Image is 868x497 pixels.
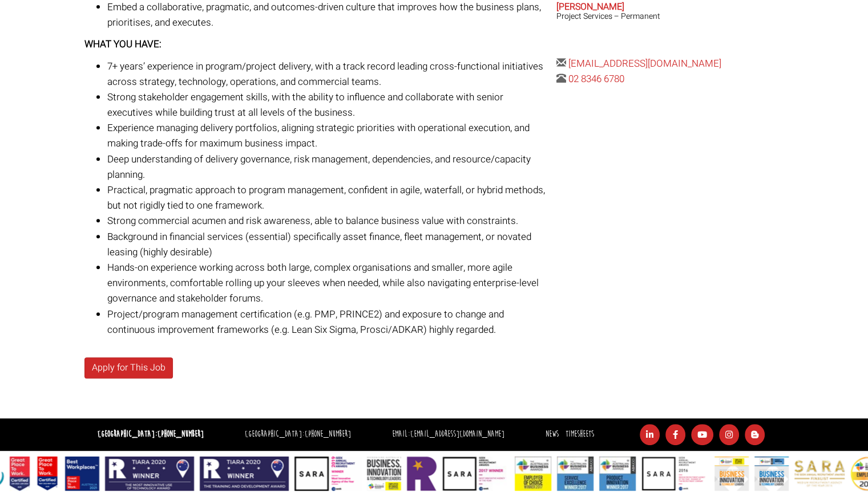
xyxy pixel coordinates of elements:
a: [PHONE_NUMBER] [158,429,204,439]
a: Apply for This Job [84,357,173,378]
li: Hands-on experience working across both large, complex organisations and smaller, more agile envi... [107,260,548,307]
a: News [546,429,559,439]
strong: WHAT YOU HAVE: [84,37,162,51]
li: Background in financial services (essential) specifically asset finance, fleet management, or nov... [107,229,548,260]
a: [EMAIL_ADDRESS][DOMAIN_NAME] [410,429,504,439]
li: 7+ years’ experience in program/project delivery, with a track record leading cross-functional in... [107,59,548,89]
a: [PHONE_NUMBER] [305,429,351,439]
a: 02 8346 6780 [568,72,624,86]
li: Email: [389,426,507,443]
li: Practical, pragmatic approach to program management, confident in agile, waterfall, or hybrid met... [107,182,548,213]
li: Project/program management certification (e.g. PMP, PRINCE2) and exposure to change and continuou... [107,307,548,337]
a: Timesheets [566,429,594,439]
h2: [PERSON_NAME] [556,2,784,13]
li: Deep understanding of delivery governance, risk management, dependencies, and resource/capacity p... [107,152,548,182]
li: Experience managing delivery portfolios, aligning strategic priorities with operational execution... [107,120,548,151]
li: Strong commercial acumen and risk awareness, able to balance business value with constraints. [107,213,548,229]
li: [GEOGRAPHIC_DATA]: [242,426,354,443]
strong: [GEOGRAPHIC_DATA]: [98,429,204,439]
h3: Project Services – Permanent [556,12,784,21]
a: [EMAIL_ADDRESS][DOMAIN_NAME] [568,56,721,71]
li: Strong stakeholder engagement skills, with the ability to influence and collaborate with senior e... [107,89,548,120]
